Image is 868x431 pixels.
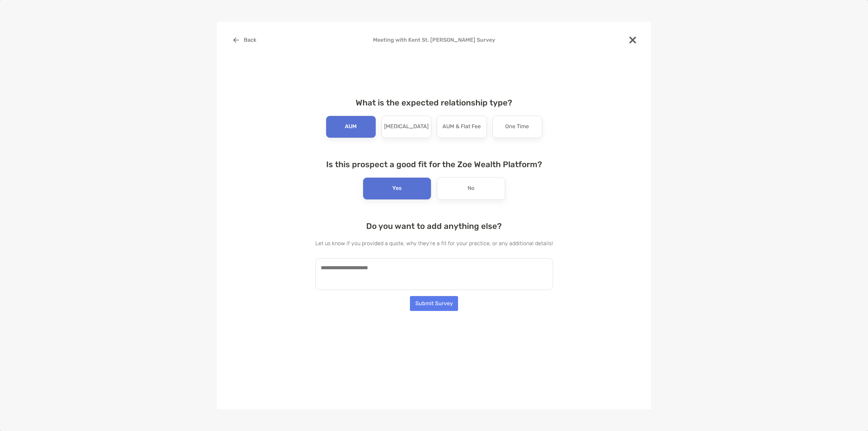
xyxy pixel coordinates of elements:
p: Yes [392,183,402,194]
img: close modal [629,37,636,43]
p: Let us know if you provided a quote, why they're a fit for your practice, or any additional details! [315,239,553,248]
h4: Do you want to add anything else? [315,221,553,231]
img: button icon [233,37,239,43]
h4: Meeting with Kent St. [PERSON_NAME] Survey [228,37,640,43]
h4: Is this prospect a good fit for the Zoe Wealth Platform? [315,160,553,169]
p: One Time [505,121,529,132]
button: Submit Survey [410,296,458,311]
p: AUM & Flat Fee [442,121,481,132]
p: AUM [345,121,357,132]
button: Back [228,33,261,47]
h4: What is the expected relationship type? [315,98,553,107]
p: No [468,183,474,194]
p: [MEDICAL_DATA] [384,121,429,132]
